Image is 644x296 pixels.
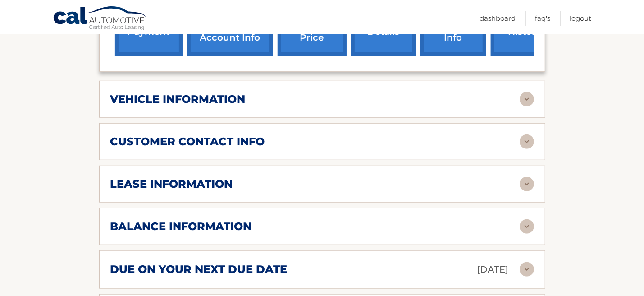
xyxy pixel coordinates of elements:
a: FAQ's [535,11,550,26]
a: Dashboard [480,11,516,26]
h2: balance information [110,220,252,233]
img: accordion-rest.svg [520,219,534,234]
img: accordion-rest.svg [520,92,534,106]
a: Logout [570,11,591,26]
a: Cal Automotive [53,6,147,32]
img: accordion-rest.svg [520,134,534,149]
h2: due on your next due date [110,263,288,276]
h2: customer contact info [110,135,265,148]
p: [DATE] [477,262,509,277]
h2: vehicle information [110,92,246,106]
img: accordion-rest.svg [520,177,534,191]
img: accordion-rest.svg [520,262,534,277]
h2: lease information [110,177,233,191]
